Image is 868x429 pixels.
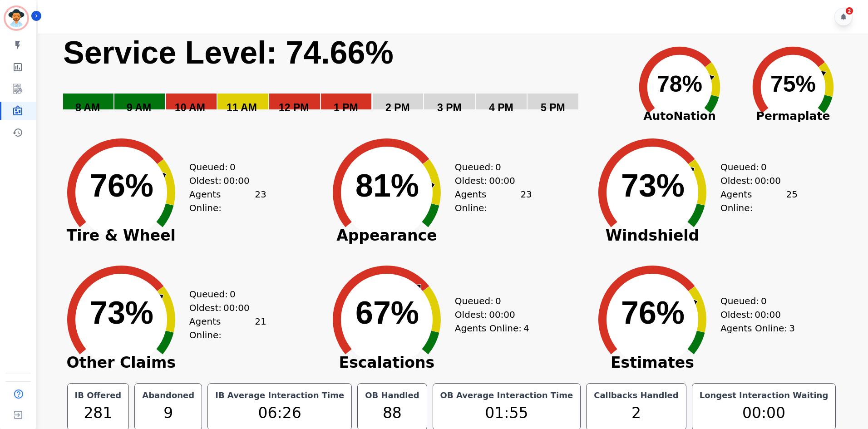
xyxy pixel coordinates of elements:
[584,231,720,240] span: Windshield
[455,294,523,308] div: Queued:
[623,108,736,125] span: AutoNation
[73,402,123,424] div: 281
[255,187,266,215] span: 23
[189,187,266,215] div: Agents Online:
[334,102,358,113] text: 1 PM
[223,174,250,187] span: 00:00
[761,160,767,174] span: 0
[698,402,830,424] div: 00:00
[62,34,621,127] svg: Service Level: 0%
[720,160,789,174] div: Queued:
[189,301,257,315] div: Oldest:
[73,389,123,402] div: IB Offered
[279,102,309,113] text: 12 PM
[63,35,394,70] text: Service Level: 74.66%
[255,315,266,342] span: 21
[319,358,455,367] span: Escalations
[489,308,515,321] span: 00:00
[175,102,205,113] text: 10 AM
[621,295,685,330] text: 76%
[455,187,532,215] div: Agents Online:
[755,174,781,187] span: 00:00
[230,160,236,174] span: 0
[495,160,501,174] span: 0
[789,321,795,335] span: 3
[53,231,189,240] span: Tire & Wheel
[720,174,789,187] div: Oldest:
[455,321,532,335] div: Agents Online:
[75,102,100,113] text: 8 AM
[355,295,419,330] text: 67%
[189,160,257,174] div: Queued:
[127,102,151,113] text: 9 AM
[213,389,346,402] div: IB Average Interaction Time
[230,287,236,301] span: 0
[541,102,565,113] text: 5 PM
[720,308,789,321] div: Oldest:
[698,389,830,402] div: Longest Interaction Waiting
[363,389,421,402] div: OB Handled
[720,321,798,335] div: Agents Online:
[755,308,781,321] span: 00:00
[140,402,196,424] div: 9
[621,168,685,203] text: 73%
[189,287,257,301] div: Queued:
[489,102,513,113] text: 4 PM
[592,402,681,424] div: 2
[439,389,575,402] div: OB Average Interaction Time
[786,187,797,215] span: 25
[592,389,681,402] div: Callbacks Handled
[140,389,196,402] div: Abandoned
[455,308,523,321] div: Oldest:
[53,358,189,367] span: Other Claims
[770,71,816,97] text: 75%
[189,174,257,187] div: Oldest:
[213,402,346,424] div: 06:26
[363,402,421,424] div: 88
[189,315,266,342] div: Agents Online:
[90,168,153,203] text: 76%
[439,402,575,424] div: 01:55
[227,102,257,113] text: 11 AM
[5,7,27,29] img: Bordered avatar
[761,294,767,308] span: 0
[90,295,153,330] text: 73%
[223,301,250,315] span: 00:00
[455,160,523,174] div: Queued:
[319,231,455,240] span: Appearance
[523,321,529,335] span: 4
[385,102,410,113] text: 2 PM
[437,102,462,113] text: 3 PM
[657,71,702,97] text: 78%
[736,108,850,125] span: Permaplate
[455,174,523,187] div: Oldest:
[720,187,798,215] div: Agents Online:
[489,174,515,187] span: 00:00
[355,168,419,203] text: 81%
[520,187,532,215] span: 23
[495,294,501,308] span: 0
[720,294,789,308] div: Queued:
[584,358,720,367] span: Estimates
[846,7,853,15] div: 2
